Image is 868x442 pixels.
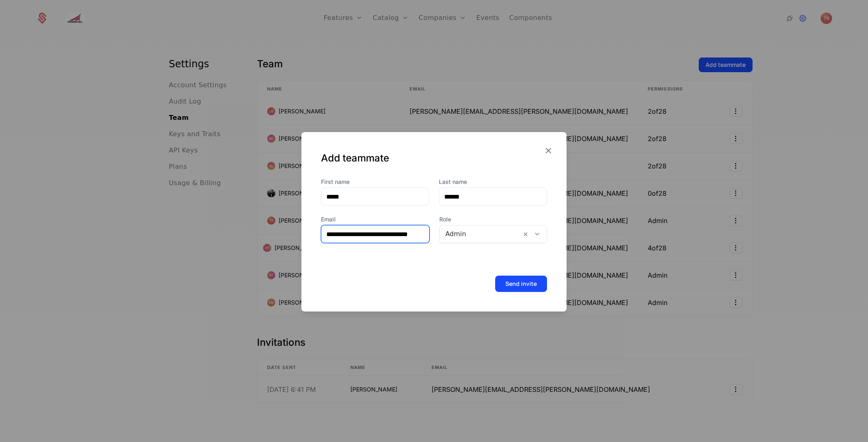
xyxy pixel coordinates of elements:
[321,215,430,223] label: Email
[321,178,429,186] label: First name
[439,178,547,186] label: Last name
[321,152,547,165] div: Add teammate
[495,276,547,292] button: Send invite
[439,215,547,223] span: Role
